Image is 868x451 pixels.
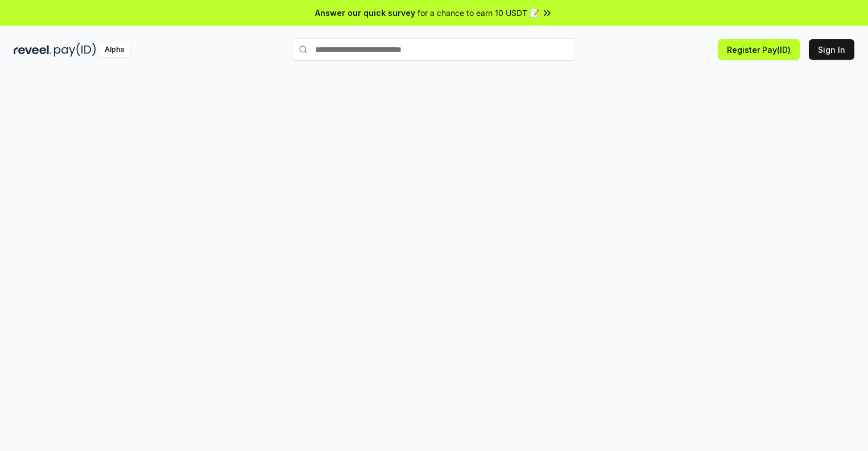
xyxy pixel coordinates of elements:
[54,43,96,57] img: pay_id
[14,43,52,57] img: reveel_dark
[418,7,539,19] span: for a chance to earn 10 USDT 📝
[809,39,854,60] button: Sign In
[98,43,130,57] div: Alpha
[718,39,800,60] button: Register Pay(ID)
[315,7,415,19] span: Answer our quick survey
